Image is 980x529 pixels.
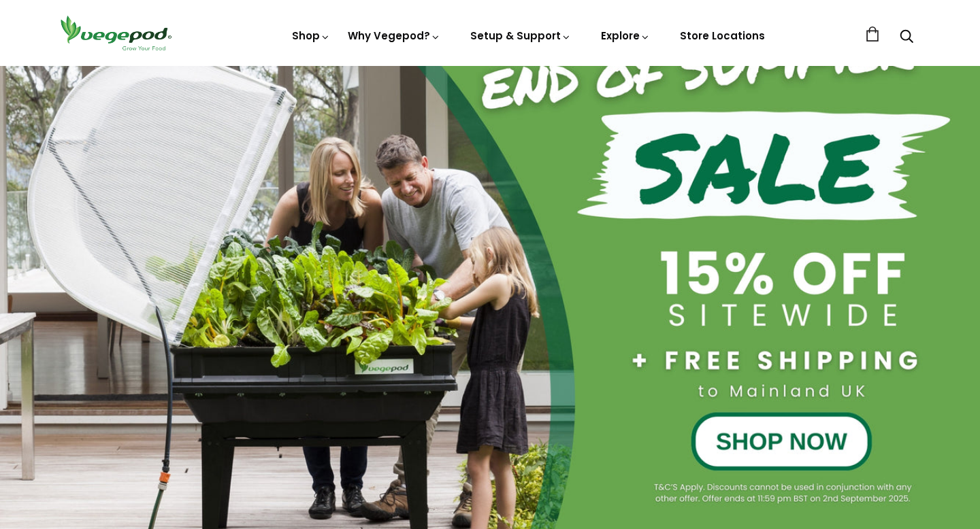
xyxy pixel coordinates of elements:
a: Shop [292,29,330,43]
a: Why Vegepod? [348,29,440,43]
a: Search [900,31,913,45]
a: Setup & Support [470,29,571,43]
a: Store Locations [680,29,765,43]
a: Explore [601,29,650,43]
img: Vegepod [54,14,177,52]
